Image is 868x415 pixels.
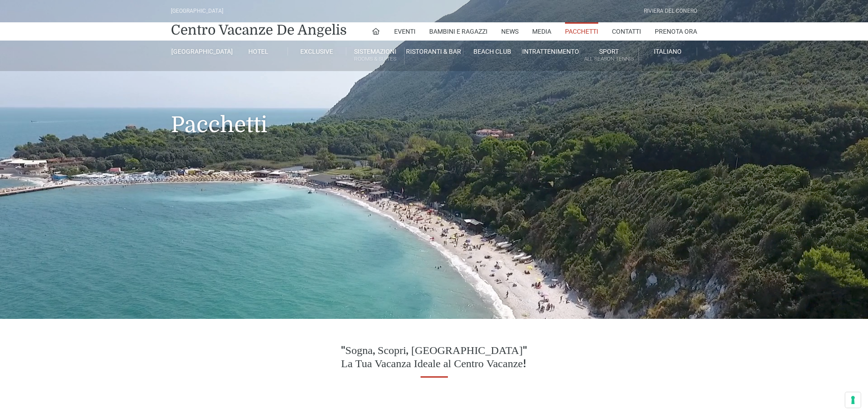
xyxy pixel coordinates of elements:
a: [GEOGRAPHIC_DATA] [171,47,229,56]
h3: "Sogna, Scopri, [GEOGRAPHIC_DATA]" La Tua Vacanza Ideale al Centro Vacanze! [306,344,562,371]
span: Italiano [654,48,682,55]
a: Italiano [639,47,697,56]
a: Eventi [394,22,416,41]
a: Centro Vacanze De Angelis [171,21,347,39]
a: Prenota Ora [655,22,697,41]
a: Ristoranti & Bar [405,47,463,56]
a: Bambini e Ragazzi [429,22,488,41]
div: Riviera Del Conero [644,7,697,15]
a: Beach Club [463,47,522,56]
a: Exclusive [288,47,346,56]
a: Pacchetti [565,22,598,41]
small: Rooms & Suites [346,55,404,63]
h1: Pacchetti [171,71,697,151]
small: All Season Tennis [580,55,638,63]
a: News [501,22,519,41]
a: Contatti [612,22,641,41]
a: Hotel [229,47,288,56]
button: Le tue preferenze relative al consenso per le tecnologie di tracciamento [845,392,861,408]
a: SportAll Season Tennis [580,47,638,64]
a: Media [532,22,551,41]
a: Intrattenimento [522,47,580,56]
a: SistemazioniRooms & Suites [346,47,405,64]
div: [GEOGRAPHIC_DATA] [171,7,223,15]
